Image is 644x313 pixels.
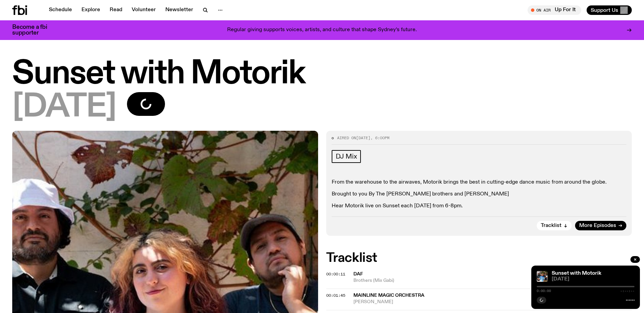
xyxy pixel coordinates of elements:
[45,5,76,15] a: Schedule
[591,7,618,13] span: Support Us
[370,135,389,141] span: , 6:00pm
[356,135,370,141] span: [DATE]
[128,5,160,15] a: Volunteer
[552,277,634,282] span: [DATE]
[332,191,627,197] p: Brought to you By The [PERSON_NAME] brothers and [PERSON_NAME]
[332,203,627,209] p: Hear Motorik live on Sunset each [DATE] from 6-8pm.
[537,289,551,293] span: 0:00:00
[332,179,627,186] p: From the warehouse to the airwaves, Motorik brings the best in cutting-edge dance music from arou...
[587,5,632,15] button: Support Us
[537,271,548,282] img: Andrew, Reenie, and Pat stand in a row, smiling at the camera, in dappled light with a vine leafe...
[12,92,116,123] span: [DATE]
[528,5,581,15] button: On AirUp For It
[541,223,562,228] span: Tracklist
[12,59,632,89] h1: Sunset with Motorik
[620,289,634,293] span: -:--:--
[552,271,601,276] a: Sunset with Motorik
[326,272,345,276] button: 00:00:11
[326,271,345,277] span: 00:00:11
[227,27,417,33] p: Regular giving supports voices, artists, and culture that shape Sydney’s future.
[353,277,632,284] span: Brothers (Mix Gabi)
[579,223,616,228] span: More Episodes
[326,294,345,297] button: 00:01:45
[337,135,356,141] span: Aired on
[326,252,632,264] h2: Tracklist
[77,5,104,15] a: Explore
[353,299,632,305] span: [PERSON_NAME]
[336,153,357,160] span: DJ Mix
[12,24,56,36] h3: Become a fbi supporter
[326,293,345,298] span: 00:01:45
[106,5,126,15] a: Read
[161,5,197,15] a: Newsletter
[537,221,572,230] button: Tracklist
[353,293,424,298] span: Mainline Magic Orchestra
[332,150,361,163] a: DJ Mix
[575,221,626,230] a: More Episodes
[353,272,363,276] span: DAF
